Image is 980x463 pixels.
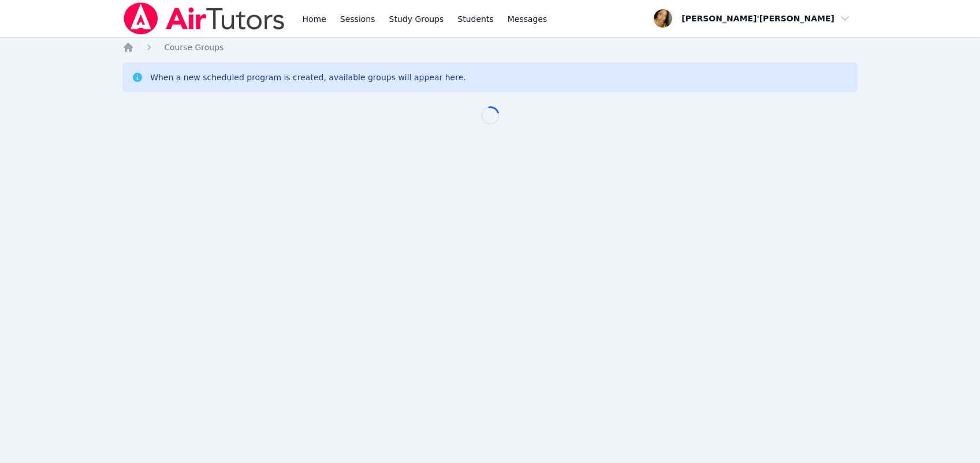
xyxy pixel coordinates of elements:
[150,72,466,83] div: When a new scheduled program is created, available groups will appear here.
[164,43,223,52] span: Course Groups
[508,13,547,25] span: Messages
[164,42,223,53] a: Course Groups
[122,2,286,35] img: Air Tutors
[122,42,858,53] nav: Breadcrumb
